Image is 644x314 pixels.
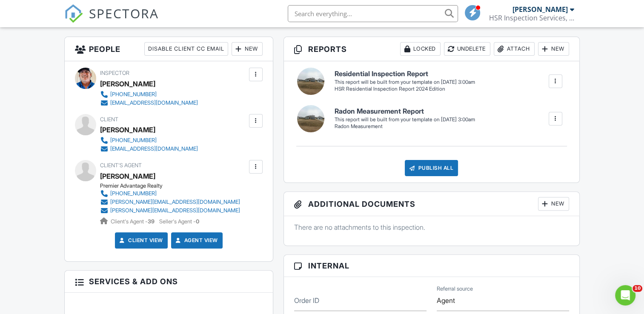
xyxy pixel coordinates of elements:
h3: Services & Add ons [65,271,272,293]
strong: 39 [148,218,155,225]
iframe: Intercom live chat [615,285,635,305]
strong: 0 [196,218,199,225]
a: [PERSON_NAME][EMAIL_ADDRESS][DOMAIN_NAME] [100,198,240,206]
h3: Additional Documents [284,192,579,216]
div: [PERSON_NAME] [100,123,155,136]
span: Seller's Agent - [159,218,199,225]
a: [PHONE_NUMBER] [100,189,240,198]
div: [PERSON_NAME][EMAIL_ADDRESS][DOMAIN_NAME] [110,199,240,206]
div: Locked [400,42,441,56]
label: Referral source [437,285,473,293]
a: [PERSON_NAME] [100,170,155,183]
div: [PERSON_NAME][EMAIL_ADDRESS][DOMAIN_NAME] [110,207,240,214]
div: [PHONE_NUMBER] [110,91,157,98]
h3: People [65,37,272,61]
h6: Radon Measurement Report [335,108,475,115]
a: [EMAIL_ADDRESS][DOMAIN_NAME] [100,99,198,107]
a: Agent View [174,236,218,245]
img: The Best Home Inspection Software - Spectora [64,4,83,23]
div: New [232,42,263,56]
label: Order ID [294,296,319,305]
div: Premier Advantage Realty [100,183,247,189]
div: [EMAIL_ADDRESS][DOMAIN_NAME] [110,100,198,106]
input: Search everything... [288,5,458,22]
a: Client View [118,236,163,245]
a: [EMAIL_ADDRESS][DOMAIN_NAME] [100,145,198,153]
a: [PHONE_NUMBER] [100,136,198,145]
div: [PHONE_NUMBER] [110,137,157,144]
h6: Residential Inspection Report [335,70,475,78]
span: Client's Agent [100,162,142,168]
h3: Reports [284,37,579,61]
div: [PERSON_NAME] [100,77,155,90]
div: This report will be built from your template on [DATE] 3:00am [335,116,475,123]
div: New [538,42,569,56]
span: Client's Agent - [111,218,156,225]
div: [PERSON_NAME] [512,5,568,14]
div: [PHONE_NUMBER] [110,190,157,197]
div: Attach [494,42,535,56]
div: Publish All [405,160,458,176]
div: Undelete [444,42,490,56]
div: This report will be built from your template on [DATE] 3:00am [335,79,475,86]
h3: Internal [284,255,579,277]
span: Client [100,116,118,123]
div: Disable Client CC Email [144,42,228,56]
div: New [538,197,569,211]
div: Radon Measurement [335,123,475,130]
div: HSR Residential Inspection Report 2024 Edition [335,86,475,93]
div: HSR Inspection Services, LLC [489,14,574,22]
div: [EMAIL_ADDRESS][DOMAIN_NAME] [110,146,198,152]
a: [PERSON_NAME][EMAIL_ADDRESS][DOMAIN_NAME] [100,206,240,215]
a: SPECTORA [64,11,159,29]
span: Inspector [100,70,129,76]
p: There are no attachments to this inspection. [294,223,569,232]
span: 10 [633,285,642,292]
a: [PHONE_NUMBER] [100,90,198,99]
span: SPECTORA [89,4,159,22]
